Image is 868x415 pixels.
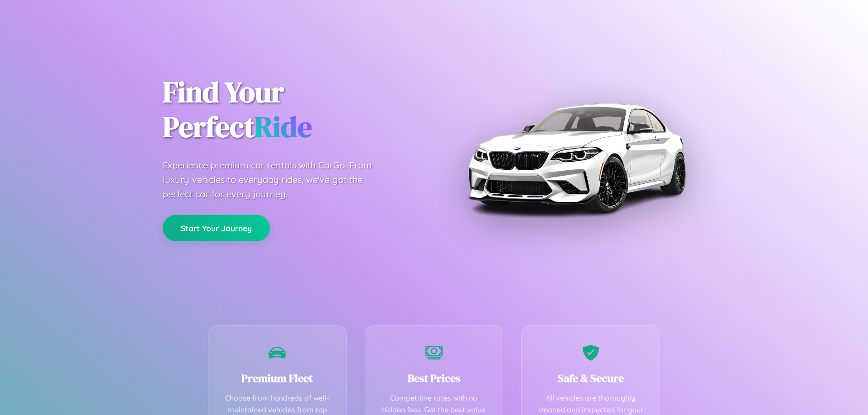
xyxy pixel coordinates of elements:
[535,371,646,386] h3: Safe & Secure
[255,107,312,146] span: Ride
[163,75,420,145] h1: Find Your Perfect
[163,215,270,241] button: Start Your Journey
[463,45,689,271] img: Premium BMW car rental vehicle
[222,371,333,386] h3: Premium Fleet
[163,158,389,201] p: Experience premium car rentals with CarGo. From luxury vehicles to everyday rides, we've got the ...
[379,371,490,386] h3: Best Prices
